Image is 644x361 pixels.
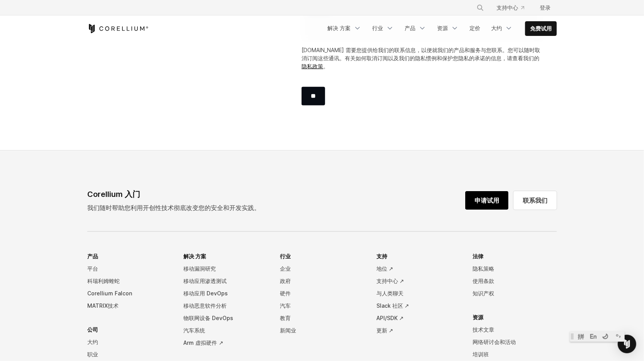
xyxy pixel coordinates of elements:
a: Arm 虚拟硬件 ↗ [184,337,268,349]
font: 资源 [437,24,448,32]
p: [DOMAIN_NAME] 需要您提供给我们的联系信息，以便就我们的产品和服务与您联系。您可以随时取消订阅这些通讯。有关如何取消订阅以及我们的隐私惯例和保护您隐私的承诺的信息，请查看我们的 。 [302,46,544,70]
a: 隐私策略 [473,263,557,275]
div: 导航菜单 [467,1,557,15]
a: 使用条款 [473,275,557,287]
a: 与人类聊天 [376,287,461,300]
div: 打开对讲信使 [618,335,636,353]
a: 大约 [87,336,171,348]
a: 技术文章 [473,324,557,336]
a: 新闻业 [280,324,364,337]
a: Corellium Falcon [87,287,171,300]
a: 培训班 [473,348,557,361]
font: 支持中心 [497,4,518,12]
font: 大约 [491,24,502,32]
a: 支持中心 ↗ [376,275,461,287]
div: Corellium 入门 [87,188,260,200]
a: 申请试用 [465,191,508,210]
font: 行业 [372,24,383,32]
a: 移动应用 DevOps [184,287,268,300]
div: 导航菜单 [323,21,557,36]
a: 移动漏洞研究 [184,263,268,275]
a: 免费试用 [525,22,556,36]
a: 网络研讨会和活动 [473,336,557,348]
a: 更新 ↗ [376,324,461,337]
font: 产品 [405,24,415,32]
a: 教育 [280,312,364,324]
font: 解决 方案 [327,24,351,32]
a: 平台 [87,263,171,275]
a: 科瑞利姆主页 [87,24,149,33]
a: 登录 [534,1,557,15]
p: 我们随时帮助您利用开创性技术彻底改变您的安全和开发实践。 [87,203,260,212]
a: 地位 ↗ [376,263,461,275]
a: 联系我们 [514,191,557,210]
a: Slack 社区 ↗ [376,300,461,312]
a: 硬件 [280,287,364,300]
a: 政府 [280,275,364,287]
button: 搜索 [473,1,487,15]
a: 隐私政策 [302,63,323,69]
a: MATRIX技术 [87,300,171,312]
a: 定价 [465,21,485,35]
a: 知识产权 [473,287,557,300]
a: 职业 [87,348,171,361]
a: 物联网设备 DevOps [184,312,268,324]
a: 汽车 [280,300,364,312]
a: 科瑞利姆蝰蛇 [87,275,171,287]
a: API/SDK ↗ [376,312,461,324]
a: 汽车系统 [184,324,268,337]
a: 企业 [280,263,364,275]
a: 移动恶意软件分析 [184,300,268,312]
a: 移动应用渗透测试 [184,275,268,287]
